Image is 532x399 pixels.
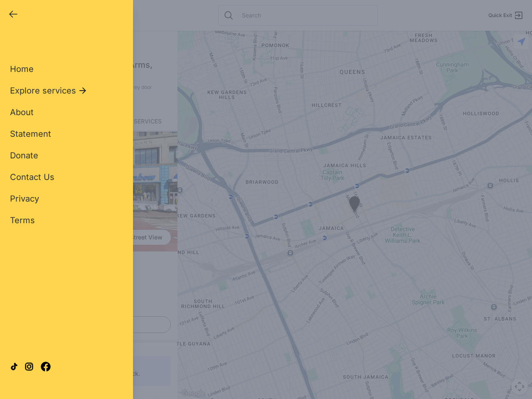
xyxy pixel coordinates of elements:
[10,128,51,140] a: Statement
[10,171,54,183] a: Contact Us
[10,150,38,160] span: Donate
[10,194,39,204] span: Privacy
[10,85,88,96] button: Explore services
[10,214,35,226] a: Terms
[10,85,76,96] span: Explore services
[10,215,35,225] span: Terms
[10,106,34,118] a: About
[10,150,38,161] a: Donate
[10,63,34,75] a: Home
[10,107,34,117] span: About
[10,64,34,74] span: Home
[10,193,39,204] a: Privacy
[10,172,54,182] span: Contact Us
[10,129,51,139] span: Statement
